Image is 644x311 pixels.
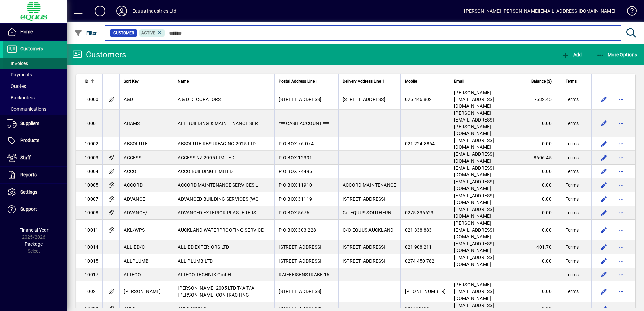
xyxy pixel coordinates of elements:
span: Terms [566,227,579,233]
span: 10017 [85,272,98,277]
span: Delivery Address Line 1 [343,78,384,85]
button: Edit [599,224,609,235]
span: Terms [566,154,579,161]
span: Customers [20,46,43,51]
span: ADVANCED EXTERIOR PLASTERERS L [178,210,260,215]
span: C/O EQUUS AUCKLAND [343,227,394,233]
span: P O BOX 12391 [279,155,312,160]
div: ID [85,78,98,85]
span: 10007 [85,196,98,202]
span: ALLIED EXTERIORS LTD [178,244,229,250]
div: Mobile [405,78,446,85]
span: Terms [566,196,579,202]
span: [EMAIL_ADDRESS][DOMAIN_NAME] [454,165,494,177]
span: Balance ($) [531,78,552,85]
span: A & D DECORATORS [178,97,221,102]
a: Home [3,24,67,40]
span: P O BOX 76-074 [279,141,314,146]
span: More Options [596,52,637,57]
button: Edit [599,138,609,149]
button: Add [560,48,583,61]
a: Suppliers [3,115,67,132]
span: Settings [20,189,37,195]
button: Add [89,5,111,17]
button: Edit [599,207,609,218]
span: P O BOX 11910 [279,182,312,188]
span: [STREET_ADDRESS] [343,244,385,250]
span: ABSOLUTE RESURFACING 2015 LTD [178,141,256,146]
a: Backorders [3,92,67,103]
span: P O BOX 31119 [279,196,312,202]
td: 0.00 [521,110,561,137]
a: Reports [3,167,67,183]
span: Sort Key [124,78,139,85]
span: [EMAIL_ADDRESS][DOMAIN_NAME] [454,179,494,191]
span: 021 908 211 [405,244,432,250]
span: Terms [566,244,579,250]
div: Customers [72,49,126,60]
button: Edit [599,94,609,105]
span: Postal Address Line 1 [279,78,318,85]
button: More options [616,166,627,177]
span: ALLIED/C [124,244,145,250]
button: More options [616,269,627,280]
div: Equus Industries Ltd [132,6,177,16]
span: Email [454,78,464,85]
span: Suppliers [20,120,39,126]
span: Package [25,241,43,247]
button: Edit [599,269,609,280]
span: [PERSON_NAME] 2005 LTD T/A T/A [PERSON_NAME] CONTRACTING [178,285,254,298]
span: ACCORD [124,182,143,188]
span: 0275 336623 [405,210,434,215]
span: Customer [113,30,134,36]
span: [PHONE_NUMBER] [405,289,446,294]
span: ACCO BUILDING LIMITED [178,169,233,174]
button: More options [616,255,627,266]
span: AKL/WPS [124,227,145,233]
span: 10014 [85,244,98,250]
span: Staff [20,155,31,160]
td: 0.00 [521,254,561,268]
a: Staff [3,149,67,166]
a: Invoices [3,58,67,69]
span: 10001 [85,120,98,126]
span: ALTECO TECHNIK GmbH [178,272,231,277]
td: 8606.45 [521,151,561,165]
button: Edit [599,194,609,204]
span: Filter [74,30,97,36]
span: [PERSON_NAME][EMAIL_ADDRESS][DOMAIN_NAME] [454,90,494,109]
button: Filter [73,27,99,39]
span: A&D [124,97,133,102]
button: Edit [599,166,609,177]
span: 10004 [85,169,98,174]
a: Knowledge Base [622,1,636,23]
span: P O BOX 303 228 [279,227,316,233]
td: 0.00 [521,281,561,302]
button: Edit [599,242,609,252]
span: ABSOLUTE [124,141,148,146]
span: [PERSON_NAME] [124,289,161,294]
span: ADVANCE/ [124,210,147,215]
span: 10011 [85,227,98,233]
span: ALTECO [124,272,141,277]
span: Backorders [7,95,35,100]
span: [EMAIL_ADDRESS][DOMAIN_NAME] [454,241,494,253]
span: Support [20,206,37,212]
span: 10005 [85,182,98,188]
a: Payments [3,69,67,80]
button: More Options [594,48,639,61]
span: Terms [566,209,579,216]
button: More options [616,138,627,149]
span: P O BOX 5676 [279,210,309,215]
button: Edit [599,286,609,297]
td: 0.00 [521,220,561,240]
button: More options [616,118,627,129]
span: ACCO [124,169,136,174]
span: 10002 [85,141,98,146]
span: 10021 [85,289,98,294]
mat-chip: Activation Status: Active [139,29,166,37]
span: Reports [20,172,37,177]
span: 10000 [85,97,98,102]
span: 10008 [85,210,98,215]
button: More options [616,180,627,191]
